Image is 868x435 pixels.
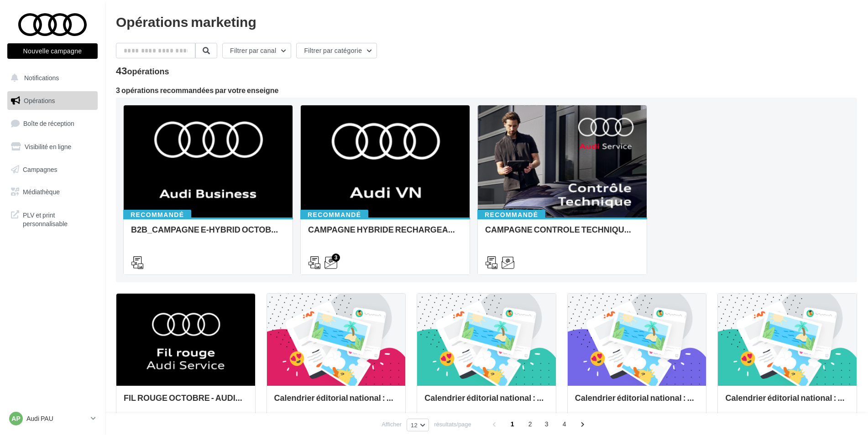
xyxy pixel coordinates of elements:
div: CAMPAGNE HYBRIDE RECHARGEABLE [308,225,462,243]
button: Filtrer par canal [222,43,291,58]
span: 3 [539,417,554,431]
div: Recommandé [477,210,545,220]
span: 2 [523,417,538,431]
span: 12 [411,421,418,429]
div: FIL ROUGE OCTOBRE - AUDI SERVICE [124,393,248,411]
div: Calendrier éditorial national : semaine du 22.09 au 28.09 [274,393,398,411]
button: Filtrer par catégorie [296,43,377,58]
button: Nouvelle campagne [7,43,98,59]
div: Calendrier éditorial national : semaine du 08.09 au 14.09 [575,393,699,411]
div: Opérations marketing [116,15,857,28]
div: Calendrier éditorial national : semaine du 15.09 au 21.09 [424,393,549,411]
a: Opérations [5,91,99,110]
div: Calendrier éditorial national : du 02.09 au 15.09 [725,393,849,411]
div: B2B_CAMPAGNE E-HYBRID OCTOBRE [131,225,285,243]
button: 12 [407,419,429,431]
span: AP [11,414,20,423]
span: 1 [505,417,520,431]
div: Recommandé [123,210,191,220]
span: Médiathèque [23,188,60,196]
a: Visibilité en ligne [5,137,99,156]
a: Boîte de réception [5,114,99,133]
div: CAMPAGNE CONTROLE TECHNIQUE 25€ OCTOBRE [485,225,639,243]
div: 3 [332,254,340,262]
div: Recommandé [300,210,368,220]
span: résultats/page [434,420,471,429]
span: Opérations [24,97,55,104]
span: Visibilité en ligne [25,143,71,150]
div: opérations [127,67,169,75]
span: 4 [557,417,572,431]
a: Médiathèque [5,182,99,202]
a: PLV et print personnalisable [5,205,99,232]
a: Campagnes [5,160,99,179]
span: Afficher [382,420,402,429]
p: Audi PAU [26,414,87,423]
span: PLV et print personnalisable [23,209,94,228]
span: Campagnes [23,165,58,173]
span: Notifications [24,74,59,82]
span: Boîte de réception [23,119,74,127]
button: Notifications [5,68,96,88]
div: 43 [116,66,169,76]
a: AP Audi PAU [7,410,98,427]
div: 3 opérations recommandées par votre enseigne [116,87,857,94]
